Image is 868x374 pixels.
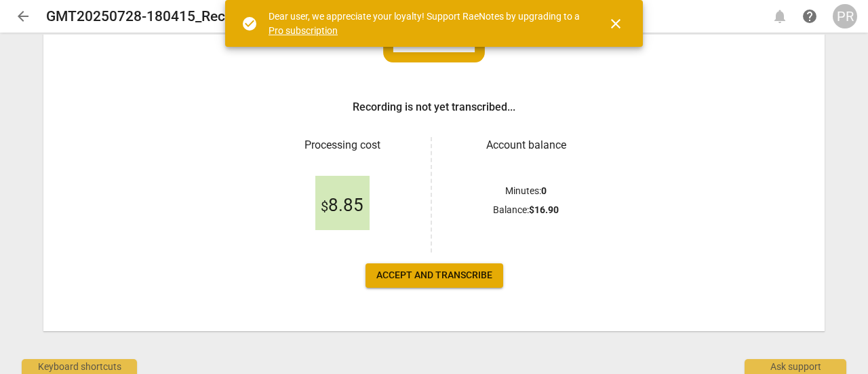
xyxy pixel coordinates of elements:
h2: GMT20250728-180415_Recording [46,8,266,25]
span: check_circle [241,16,258,32]
a: Pro subscription [269,25,338,36]
span: 8.85 [321,195,363,216]
span: close [608,16,624,32]
p: Minutes : [505,184,547,198]
p: Balance : [493,203,559,217]
h3: Recording is not yet transcribed... [353,99,515,115]
span: $ [321,198,328,214]
a: Help [797,4,822,29]
div: Dear user, we appreciate your loyalty! Support RaeNotes by upgrading to a [269,10,583,37]
button: PR [833,4,857,29]
button: Accept and transcribe [366,263,503,288]
h3: Account balance [448,137,604,153]
b: 0 [541,185,547,196]
div: Ask support [745,359,846,374]
h3: Processing cost [264,137,420,153]
b: $ 16.90 [529,204,559,215]
span: Accept and transcribe [376,269,492,282]
span: arrow_back [15,8,31,24]
div: Keyboard shortcuts [22,359,137,374]
button: Close [599,7,632,40]
span: help [802,8,818,24]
